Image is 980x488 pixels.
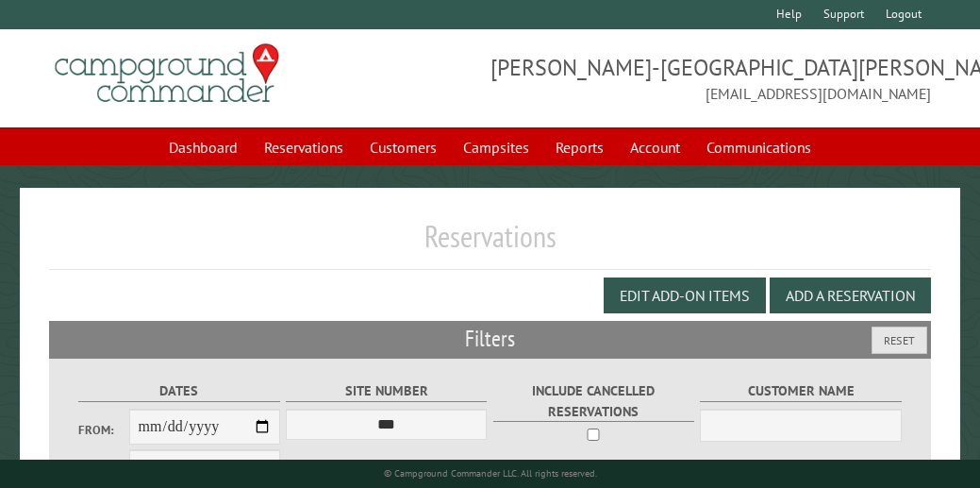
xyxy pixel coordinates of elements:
[384,467,597,480] small: © Campground Commander LLC. All rights reserved.
[358,129,448,165] a: Customers
[872,327,927,354] button: Reset
[490,52,932,105] span: [PERSON_NAME]-[GEOGRAPHIC_DATA][PERSON_NAME] [EMAIL_ADDRESS][DOMAIN_NAME]
[604,278,766,313] button: Edit Add-on Items
[700,380,901,402] label: Customer Name
[695,129,822,165] a: Communications
[493,380,694,422] label: Include Cancelled Reservations
[78,380,279,402] label: Dates
[452,129,540,165] a: Campsites
[770,278,931,313] button: Add a Reservation
[49,37,285,110] img: Campground Commander
[49,218,931,270] h1: Reservations
[49,321,931,357] h2: Filters
[158,129,249,165] a: Dashboard
[78,421,128,439] label: From:
[286,380,487,402] label: Site Number
[619,129,691,165] a: Account
[253,129,355,165] a: Reservations
[544,129,615,165] a: Reports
